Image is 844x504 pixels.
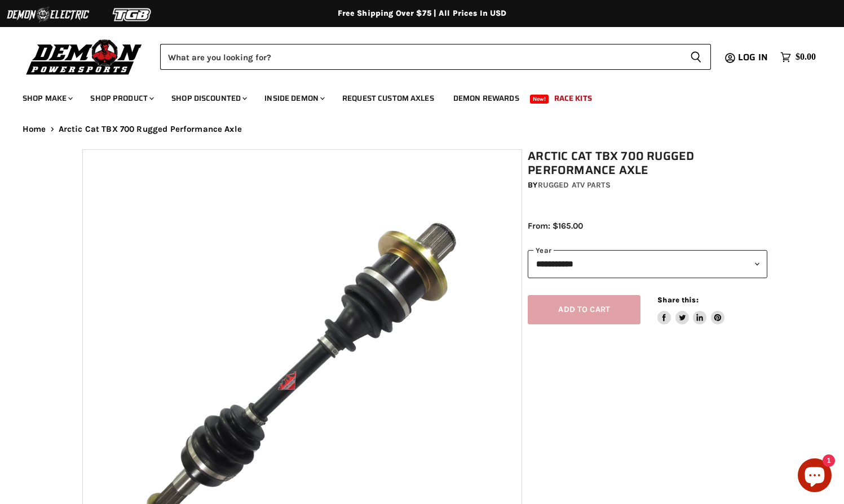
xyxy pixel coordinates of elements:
h1: Arctic Cat TBX 700 Rugged Performance Axle [528,149,767,177]
img: Demon Electric Logo 2 [6,4,90,25]
a: Inside Demon [256,87,332,110]
span: $0.00 [796,52,816,63]
inbox-online-store-chat: Shopify online store chat [794,458,835,495]
a: $0.00 [775,49,821,65]
a: Rugged ATV Parts [538,180,611,190]
a: Demon Rewards [445,87,528,110]
aside: Share this: [657,295,724,325]
a: Request Custom Axles [334,87,443,110]
input: Search [160,44,681,70]
span: Arctic Cat TBX 700 Rugged Performance Axle [59,124,242,134]
select: year [528,250,767,278]
a: Shop Make [14,87,79,110]
a: Race Kits [546,87,600,110]
span: New! [530,95,549,104]
ul: Main menu [14,82,813,110]
button: Search [681,44,711,70]
a: Shop Product [82,87,161,110]
a: Home [23,124,46,134]
span: Log in [738,50,768,64]
img: Demon Powersports [23,37,146,77]
span: From: $165.00 [528,221,583,231]
div: by [528,179,767,191]
span: Share this: [657,296,698,304]
a: Log in [733,52,775,63]
a: Shop Discounted [163,87,254,110]
form: Product [160,44,711,70]
img: TGB Logo 2 [90,4,175,25]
